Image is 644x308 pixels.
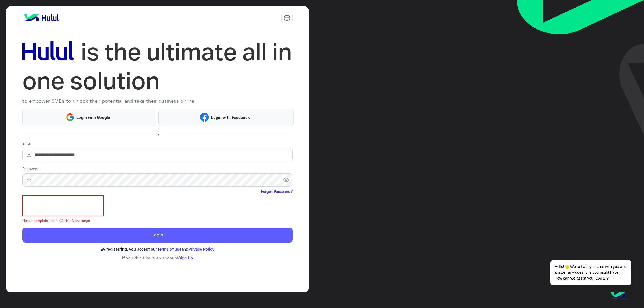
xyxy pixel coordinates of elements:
span: Login with Google [75,114,112,120]
img: email [22,152,36,157]
a: Terms of use [157,247,181,251]
p: to empower SMBs to unlock their potential and take their business online. [22,97,293,105]
button: Login with Google [22,109,156,126]
span: By registering, you accept our [101,247,157,251]
a: Sign Up [178,255,193,260]
span: Or [156,131,159,137]
img: Google [65,113,75,122]
span: and [181,247,188,251]
img: hulul-logo.png [609,287,628,305]
button: Login with Facebook [158,109,294,126]
label: Password [22,166,40,171]
span: Hello!👋 We're happy to chat with you and answer any questions you might have. How can we assist y... [550,260,631,285]
iframe: reCAPTCHA [22,195,104,216]
a: Forgot Password? [261,189,293,194]
label: Email [22,140,31,146]
h6: If you don’t have an account [22,255,293,260]
img: tab [284,14,290,21]
span: visibility_off [283,175,293,185]
small: Please complete the RECAPTCHA challenge [22,218,293,223]
span: Login with Facebook [209,114,252,120]
img: hululLoginTitle_EN.svg [22,38,293,96]
button: Login [22,228,293,243]
img: logo [22,12,61,23]
img: Facebook [200,113,209,122]
a: Privacy Policy [188,247,214,251]
img: lock [22,177,36,183]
